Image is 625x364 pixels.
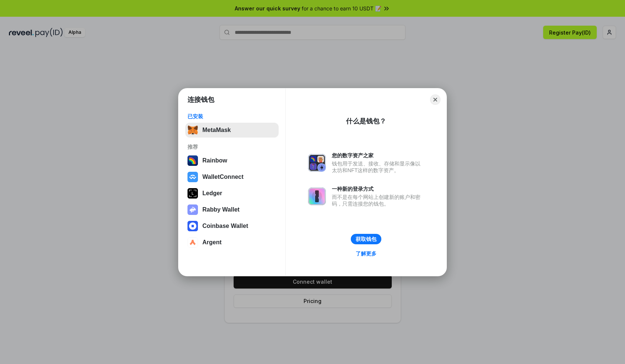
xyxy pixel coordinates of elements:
[185,202,279,217] button: Rabby Wallet
[332,152,424,159] div: 您的数字资产之家
[202,174,244,180] div: WalletConnect
[332,194,424,207] div: 而不是在每个网站上创建新的账户和密码，只需连接您的钱包。
[187,144,276,150] div: 推荐
[187,113,276,120] div: 已安装
[187,221,198,231] img: svg+xml,%3Csvg%20width%3D%2228%22%20height%3D%2228%22%20viewBox%3D%220%200%2028%2028%22%20fill%3D...
[187,95,214,104] h1: 连接钱包
[187,155,198,166] img: svg+xml,%3Csvg%20width%3D%22120%22%20height%3D%22120%22%20viewBox%3D%220%200%20120%20120%22%20fil...
[185,186,279,201] button: Ledger
[351,234,381,244] button: 获取钱包
[202,239,222,246] div: Argent
[356,250,376,257] div: 了解更多
[187,125,198,135] img: svg+xml,%3Csvg%20fill%3D%22none%22%20height%3D%2233%22%20viewBox%3D%220%200%2035%2033%22%20width%...
[356,236,376,242] div: 获取钱包
[202,206,240,213] div: Rabby Wallet
[202,157,227,164] div: Rainbow
[185,170,279,184] button: WalletConnect
[430,94,440,105] button: Close
[351,249,381,258] a: 了解更多
[187,172,198,182] img: svg+xml,%3Csvg%20width%3D%2228%22%20height%3D%2228%22%20viewBox%3D%220%200%2028%2028%22%20fill%3D...
[308,187,326,205] img: svg+xml,%3Csvg%20xmlns%3D%22http%3A%2F%2Fwww.w3.org%2F2000%2Fsvg%22%20fill%3D%22none%22%20viewBox...
[202,190,222,197] div: Ledger
[202,223,248,229] div: Coinbase Wallet
[202,127,231,133] div: MetaMask
[187,237,198,248] img: svg+xml,%3Csvg%20width%3D%2228%22%20height%3D%2228%22%20viewBox%3D%220%200%2028%2028%22%20fill%3D...
[332,186,424,192] div: 一种新的登录方式
[346,117,386,126] div: 什么是钱包？
[185,219,279,233] button: Coinbase Wallet
[185,153,279,168] button: Rainbow
[187,204,198,215] img: svg+xml,%3Csvg%20xmlns%3D%22http%3A%2F%2Fwww.w3.org%2F2000%2Fsvg%22%20fill%3D%22none%22%20viewBox...
[185,123,279,138] button: MetaMask
[308,154,326,172] img: svg+xml,%3Csvg%20xmlns%3D%22http%3A%2F%2Fwww.w3.org%2F2000%2Fsvg%22%20fill%3D%22none%22%20viewBox...
[185,235,279,250] button: Argent
[332,160,424,174] div: 钱包用于发送、接收、存储和显示像以太坊和NFT这样的数字资产。
[187,188,198,199] img: svg+xml,%3Csvg%20xmlns%3D%22http%3A%2F%2Fwww.w3.org%2F2000%2Fsvg%22%20width%3D%2228%22%20height%3...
